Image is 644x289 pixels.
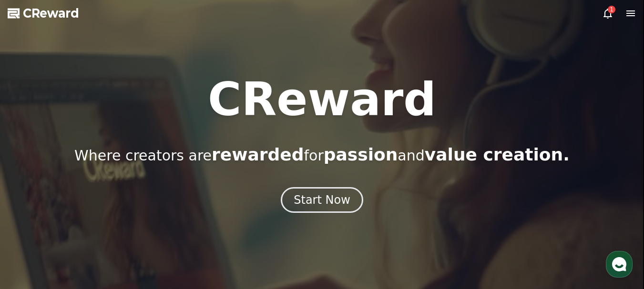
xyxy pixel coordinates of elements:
div: Start Now [294,192,350,208]
span: Home [24,224,41,232]
button: Start Now [281,187,363,213]
a: Start Now [281,197,363,206]
a: Settings [123,210,183,234]
span: rewarded [212,145,304,164]
h1: CReward [208,77,436,122]
span: value creation. [425,145,570,164]
a: Messages [63,210,123,234]
div: 1 [608,6,615,13]
span: Settings [141,224,164,232]
a: Home [3,210,63,234]
p: Where creators are for and [74,145,570,164]
span: Messages [79,225,107,232]
span: passion [324,145,398,164]
a: 1 [602,8,613,19]
span: CReward [23,6,79,21]
a: CReward [8,6,79,21]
